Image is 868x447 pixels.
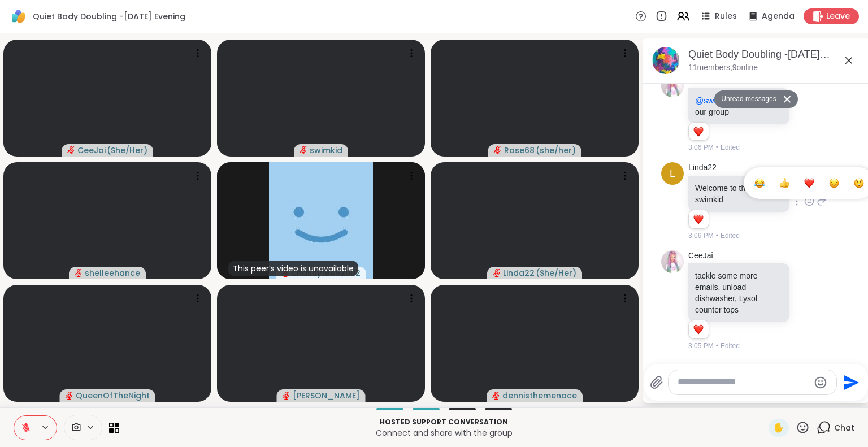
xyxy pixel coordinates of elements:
p: 11 members, 9 online [688,62,758,73]
span: audio-muted [67,146,75,154]
button: Select Reaction: Sad [823,172,845,194]
textarea: Type your message [678,376,809,388]
span: 3:06 PM [688,142,714,153]
span: ( She/Her ) [536,267,576,279]
img: ShareWell Logomark [9,7,28,26]
p: Welcome to the group swimkid [695,183,783,205]
button: Reactions: love [692,127,704,136]
span: audio-muted [75,269,83,277]
p: Hosted support conversation [126,417,762,427]
span: audio-muted [493,269,501,277]
p: tackle some more emails, unload dishwasher, Lysol counter tops [695,270,783,315]
a: Linda22 [688,162,717,173]
span: • [716,231,718,241]
span: Linda22 [503,267,535,279]
span: 3:05 PM [688,341,714,351]
img: chasity19462002 [269,162,373,279]
span: ( she/her ) [536,145,576,156]
span: • [716,341,718,351]
button: Emoji picker [814,376,827,389]
span: audio-muted [300,146,307,154]
div: This peer’s video is unavailable [228,261,358,276]
span: Edited [721,142,740,153]
span: L [670,166,675,181]
button: Send [837,370,862,395]
span: swimkid [310,145,342,156]
span: Agenda [762,11,795,22]
button: Select Reaction: Thumbs up [773,172,796,194]
span: audio-muted [492,392,500,400]
span: Edited [721,341,740,351]
span: CeeJai [77,145,106,156]
span: audio-muted [66,392,73,400]
div: Reaction list [689,123,709,141]
img: Quiet Body Doubling -Thursday Evening, Sep 11 [652,47,679,74]
img: https://sharewell-space-live.sfo3.digitaloceanspaces.com/user-generated/31362a71-9c08-4605-8112-5... [661,250,684,273]
div: Reaction list [689,320,709,338]
span: • [716,142,718,153]
p: Welcome to our group [695,95,783,118]
button: Reactions: love [692,325,704,334]
button: Select Reaction: Joy [748,172,771,194]
div: Quiet Body Doubling -[DATE] Evening, [DATE] [688,47,860,62]
span: Leave [826,11,850,22]
button: Select Reaction: Heart [798,172,821,194]
span: QueenOfTheNight [76,390,150,401]
span: Edited [721,231,740,241]
button: Reactions: love [692,215,704,224]
a: CeeJai [688,250,713,262]
span: shelleehance [85,267,140,279]
span: 3:06 PM [688,231,714,241]
button: Unread messages [714,90,779,109]
span: ( She/Her ) [107,145,147,156]
span: dennisthemenace [502,390,577,401]
img: https://sharewell-space-live.sfo3.digitaloceanspaces.com/user-generated/31362a71-9c08-4605-8112-5... [661,75,684,97]
span: Rules [715,11,737,22]
span: Chat [834,422,854,433]
div: Reaction list [689,210,709,228]
span: audio-muted [494,146,502,154]
span: audio-muted [283,392,290,400]
span: ✋ [773,421,784,435]
p: Connect and share with the group [126,427,762,439]
span: Rose68 [504,145,535,156]
span: [PERSON_NAME] [293,390,360,401]
span: @swimkid [695,96,734,105]
span: Quiet Body Doubling -[DATE] Evening [33,11,185,22]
